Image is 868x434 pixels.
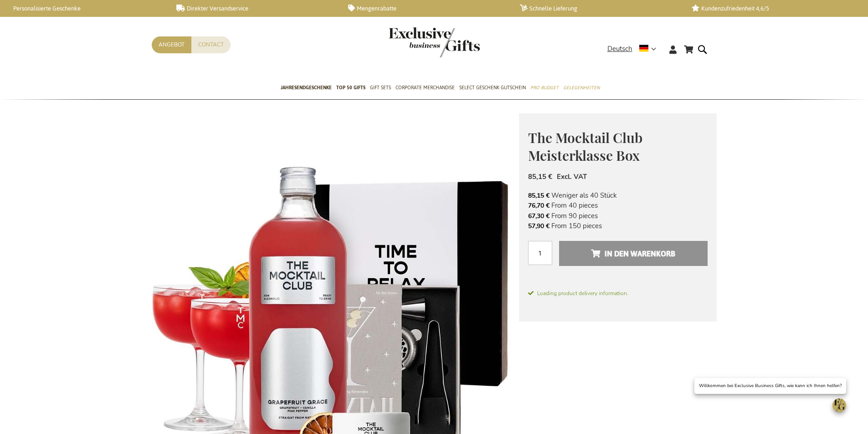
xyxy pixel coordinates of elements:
[459,77,526,100] a: Select Geschenk Gutschein
[459,83,526,92] span: Select Geschenk Gutschein
[152,36,191,53] a: Angebot
[528,289,708,297] span: Loading product delivery information.
[528,128,642,164] span: The Mocktail Club Meisterklasse Box
[528,172,552,181] span: 85,15 €
[528,212,550,220] span: 67,30 €
[395,77,455,100] a: Corporate Merchandise
[528,241,552,265] input: Menge
[389,27,480,57] img: Exclusive Business gifts logo
[563,83,600,92] span: Gelegenheiten
[528,191,550,200] span: 85,15 €
[557,172,587,181] span: Excl. VAT
[370,83,391,92] span: Gift Sets
[281,83,332,92] span: Jahresendgeschenke
[528,221,708,231] li: From 150 pieces
[528,201,550,210] span: 76,70 €
[607,44,632,54] span: Deutsch
[336,83,365,92] span: TOP 50 Gifts
[528,190,708,200] li: Weniger als 40 Stück
[370,77,391,100] a: Gift Sets
[5,5,162,12] a: Personalisierte Geschenke
[692,5,849,12] a: Kundenzufriedenheit 4,6/5
[528,222,550,230] span: 57,90 €
[389,27,434,57] a: store logo
[528,200,708,210] li: From 40 pieces
[336,77,365,100] a: TOP 50 Gifts
[281,77,332,100] a: Jahresendgeschenke
[563,77,600,100] a: Gelegenheiten
[530,77,559,100] a: Pro Budget
[395,83,455,92] span: Corporate Merchandise
[176,5,334,12] a: Direkter Versandservice
[348,5,505,12] a: Mengenrabatte
[530,83,559,92] span: Pro Budget
[191,36,231,53] a: Contact
[520,5,677,12] a: Schnelle Lieferung
[528,211,708,221] li: From 90 pieces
